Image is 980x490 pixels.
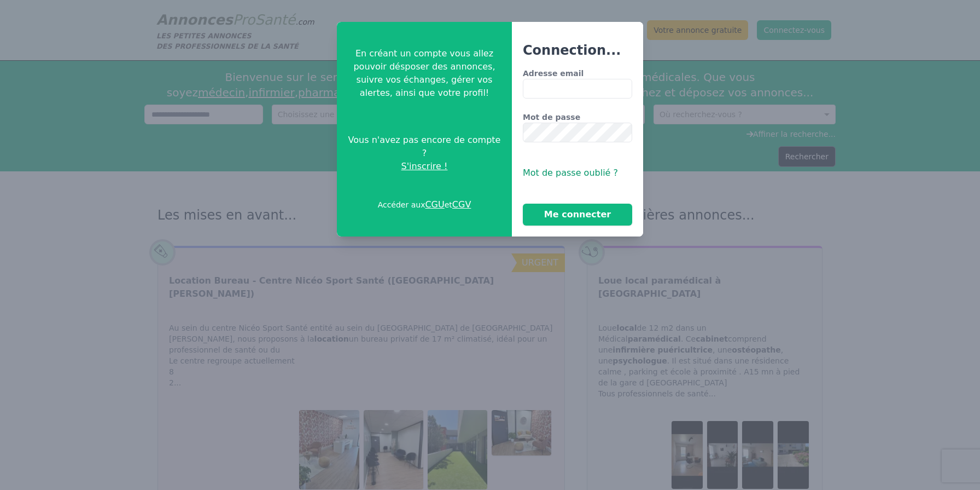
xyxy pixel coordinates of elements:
[378,198,471,211] p: Accéder aux et
[523,68,632,79] label: Adresse email
[346,47,503,100] p: En créant un compte vous allez pouvoir désposer des annonces, suivre vos échanges, gérer vos aler...
[346,134,503,160] span: Vous n'avez pas encore de compte ?
[523,168,618,178] span: Mot de passe oublié ?
[523,42,632,59] h3: Connection...
[523,204,632,226] button: Me connecter
[425,199,444,210] a: CGU
[401,160,448,173] span: S'inscrire !
[523,112,632,123] label: Mot de passe
[452,199,471,210] a: CGV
